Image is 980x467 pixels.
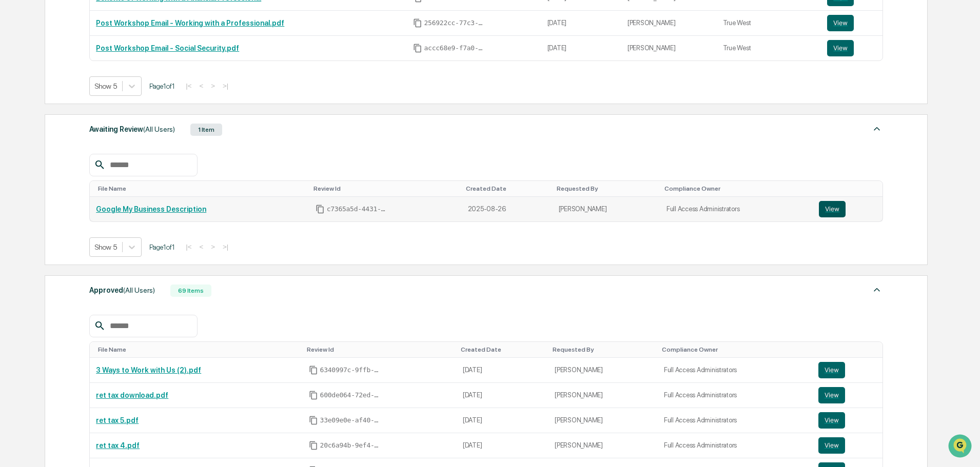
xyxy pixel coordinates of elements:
td: Full Access Administrators [658,408,812,433]
span: 33e09e0e-af40-4701-aa8b-a1754491d6a0 [320,416,382,424]
div: 🔎 [10,150,18,158]
button: View [818,437,845,454]
div: 🖐️ [10,130,18,138]
span: Copy Id [413,44,422,53]
span: Page 1 of 1 [149,82,175,90]
span: Copy Id [309,366,318,375]
td: [DATE] [541,36,621,60]
button: >| [220,242,231,251]
a: Post Workshop Email - Working with a Professional.pdf [96,19,284,27]
td: Full Access Administrators [658,433,812,458]
button: View [819,201,846,217]
a: 🗄️Attestations [70,125,131,144]
td: [PERSON_NAME] [548,408,658,433]
button: View [827,15,854,31]
button: > [208,82,218,90]
button: >| [220,82,231,90]
button: |< [183,82,194,90]
span: accc68e9-f7a0-44b2-b4a3-ede2a8d78468 [424,44,486,52]
a: Powered byPylon [72,173,124,181]
td: [DATE] [541,11,621,36]
button: View [818,412,845,429]
a: Google My Business Description [96,205,206,213]
span: Copy Id [309,391,318,400]
div: Toggle SortBy [820,346,879,353]
img: caret [871,123,883,135]
a: 🔎Data Lookup [6,145,69,163]
td: Full Access Administrators [660,197,813,221]
div: Toggle SortBy [557,185,656,192]
td: [PERSON_NAME] [621,36,717,60]
button: Start new chat [174,82,187,94]
a: Post Workshop Email - Social Security.pdf [96,44,239,52]
button: < [196,82,206,90]
a: ret tax 5.pdf [96,416,139,424]
div: Toggle SortBy [313,185,458,192]
div: 🗄️ [74,130,83,138]
img: 1746055101610-c473b297-6a78-478c-a979-82029cc54cd1 [10,78,29,97]
span: Copy Id [316,205,325,214]
span: Attestations [85,129,127,139]
img: caret [871,283,883,296]
button: < [196,242,206,251]
a: View [827,15,876,31]
span: 6340997c-9ffb-46f5-8cd7-5676f696d3b4 [320,366,382,374]
div: Toggle SortBy [664,185,809,192]
td: [PERSON_NAME] [548,433,658,458]
td: 2025-08-26 [462,197,553,221]
a: ret tax download.pdf [96,391,168,399]
div: Toggle SortBy [98,346,298,353]
button: |< [183,242,194,251]
div: Toggle SortBy [466,185,548,192]
td: Full Access Administrators [658,383,812,408]
a: View [827,40,876,56]
td: True West [717,36,821,60]
span: 256922cc-77c3-4945-a205-11fcfdbfd03b [424,19,486,27]
td: [PERSON_NAME] [621,11,717,36]
div: Approved [89,283,155,297]
div: Toggle SortBy [821,185,878,192]
span: Copy Id [309,416,318,425]
div: 69 Items [170,285,211,297]
td: [DATE] [457,433,548,458]
span: c7365a5d-4431-4539-8543-67bb0c774eef [327,205,388,213]
span: Data Lookup [21,149,65,159]
span: (All Users) [123,286,155,294]
td: True West [717,11,821,36]
a: View [818,412,877,429]
span: Page 1 of 1 [149,243,175,251]
a: 3 Ways to Work with Us (2).pdf [96,366,201,374]
div: Toggle SortBy [662,346,808,353]
div: We're available if you need us! [35,89,130,97]
div: Start new chat [35,78,168,89]
div: Toggle SortBy [307,346,453,353]
td: Full Access Administrators [658,358,812,383]
a: 🖐️Preclearance [6,125,70,144]
div: Toggle SortBy [553,346,654,353]
span: 20c6a94b-9ef4-4ba1-9ebb-be3d08b35544 [320,441,382,450]
button: View [818,387,845,403]
button: > [208,242,218,251]
button: View [827,40,854,56]
a: View [818,362,877,378]
p: How can we help? [10,22,187,38]
span: Preclearance [21,129,66,139]
button: View [818,362,845,378]
a: ret tax 4.pdf [96,441,140,450]
td: [PERSON_NAME] [548,358,658,383]
span: Copy Id [413,18,422,28]
a: View [818,387,877,403]
a: View [819,201,876,217]
div: 1 Item [190,124,222,136]
td: [DATE] [457,358,548,383]
td: [PERSON_NAME] [548,383,658,408]
td: [PERSON_NAME] [553,197,660,221]
iframe: Open customer support [947,433,975,461]
span: Pylon [102,174,124,181]
div: Awaiting Review [89,123,175,136]
td: [DATE] [457,383,548,408]
span: (All Users) [143,125,175,133]
span: Copy Id [309,441,318,450]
